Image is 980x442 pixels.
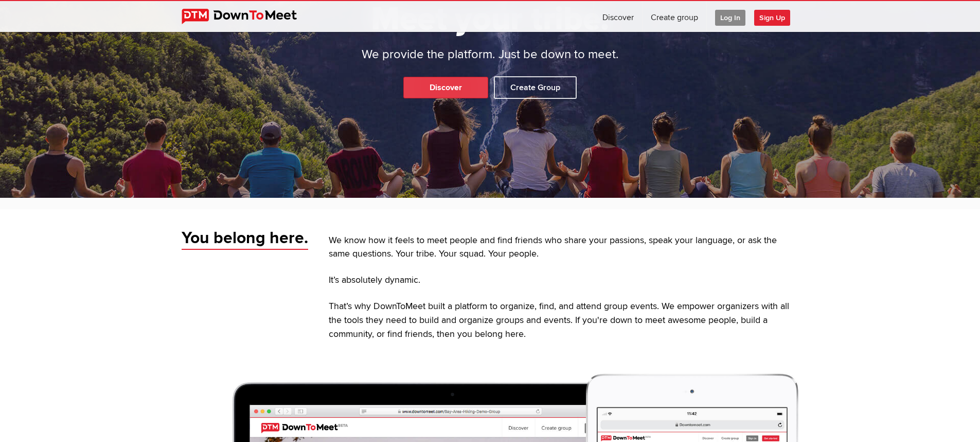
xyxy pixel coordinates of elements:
img: DownToMeet [182,9,313,24]
a: Log In [707,1,754,32]
p: That’s why DownToMeet built a platform to organize, find, and attend group events. We empower org... [329,300,799,342]
a: Discover [594,1,642,32]
a: Sign Up [754,1,798,32]
a: Create Group [494,76,577,99]
a: Discover [403,77,488,98]
p: It’s absolutely dynamic. [329,274,799,287]
span: Log In [715,10,745,26]
span: You belong here. [182,228,308,250]
p: We know how it feels to meet people and find friends who share your passions, speak your language... [329,234,799,262]
a: Create group [643,1,706,32]
span: Sign Up [754,10,790,26]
